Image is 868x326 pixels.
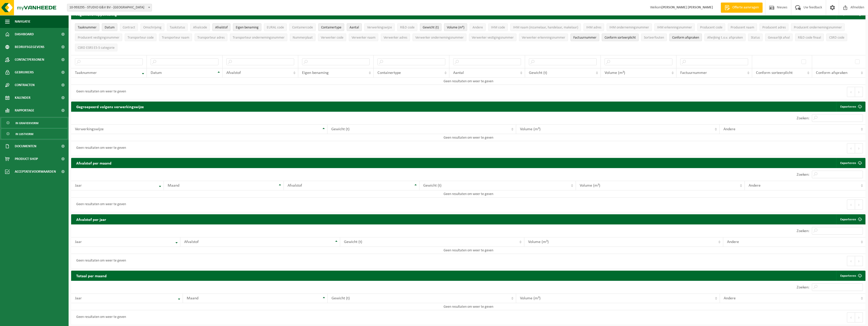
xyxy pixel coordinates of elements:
button: Afwijking t.o.v. afsprakenAfwijking t.o.v. afspraken: Activate to sort [704,34,746,41]
button: Producent adresProducent adres: Activate to sort [760,23,788,31]
button: CSRD codeCSRD code: Activate to sort [826,34,847,41]
span: Conform sorteerplicht [756,71,793,75]
button: Transporteur adresTransporteur adres: Activate to sort [195,34,227,41]
button: IHM codeIHM code: Activate to sort [488,23,508,31]
span: Andere [472,26,483,29]
span: Aantal [453,71,464,75]
button: R&D codeR&amp;D code: Activate to sort [397,23,417,31]
h2: Totaal per maand [71,271,112,281]
span: CSRD code [829,36,844,40]
td: Geen resultaten om weer te geven [71,78,865,85]
span: Verwerker erkenningsnummer [522,36,565,40]
span: 10-993295 - STUDIO G&V BV - KORTRIJK [67,4,152,11]
span: Containertype [377,71,401,75]
span: Producent ondernemingsnummer [794,26,842,29]
td: Geen resultaten om weer te geven [71,134,865,141]
button: Gewicht (t)Gewicht (t): Activate to sort [420,23,441,31]
span: Status [751,36,760,40]
span: R&D code [400,26,415,29]
span: In lijstvorm [15,129,33,139]
span: Volume (m³) [528,240,549,244]
label: Zoeken: [797,116,809,120]
span: Gewicht (t) [344,240,362,244]
button: StatusStatus: Activate to sort [748,34,763,41]
span: IHM adres [586,26,601,29]
button: Previous [847,87,855,97]
span: Verwerker code [321,36,343,40]
span: Taaknummer [75,71,97,75]
span: Maand [187,296,198,300]
a: In grafiekvorm [1,118,67,128]
span: In grafiekvorm [15,118,38,128]
button: Previous [847,312,855,322]
h2: Afvalstof per jaar [71,214,111,224]
button: IHM naam (inzamelaar, handelaar, makelaar)IHM naam (inzamelaar, handelaar, makelaar): Activate to... [510,23,581,31]
div: Geen resultaten om weer te geven [74,200,126,209]
span: Transporteur naam [162,36,189,40]
span: Gebruikers [15,66,34,79]
span: Jaar [75,296,82,300]
button: Gevaarlijk afval : Activate to sort [765,34,793,41]
button: IHM erkenningsnummerIHM erkenningsnummer: Activate to sort [654,23,695,31]
button: Verwerker vestigingsnummerVerwerker vestigingsnummer: Activate to sort [469,34,516,41]
span: Volume (m³) [580,184,600,188]
h2: Gegroepeerd volgens verwerkingswijze [71,102,149,111]
button: AantalAantal: Activate to sort [347,23,362,31]
span: Dashboard [15,28,34,41]
h2: Afvalstof per maand [71,158,117,168]
button: Eigen benamingEigen benaming: Activate to sort [233,23,261,31]
span: Jaar [75,184,82,188]
span: Factuurnummer [573,36,596,40]
button: Producent codeProducent code: Activate to sort [697,23,725,31]
button: SorteerfoutenSorteerfouten: Activate to sort [641,34,667,41]
button: AfvalstofAfvalstof: Activate to sort [212,23,230,31]
button: Conform afspraken : Activate to sort [669,34,702,41]
span: Afvalstof [215,26,228,29]
span: Producent adres [762,26,786,29]
span: Jaar [75,240,82,244]
label: Zoeken: [797,285,809,289]
span: Containercode [292,26,313,29]
button: Previous [847,256,855,266]
span: Verwerkingswijze [367,26,392,29]
a: Exporteren [836,102,865,112]
span: Producent code [700,26,722,29]
span: Factuurnummer [680,71,707,75]
span: Gewicht (t) [332,296,350,300]
a: Offerte aanvragen [721,3,763,13]
button: TaaknummerTaaknummer: Activate to remove sorting [75,23,99,31]
div: Geen resultaten om weer te geven [74,313,126,322]
span: Maand [168,184,179,188]
td: Geen resultaten om weer te geven [71,190,865,198]
button: Next [855,143,863,153]
button: Verwerker adresVerwerker adres: Activate to sort [381,34,410,41]
button: Next [855,256,863,266]
span: Andere [727,240,739,244]
button: ContainertypeContainertype: Activate to sort [318,23,344,31]
button: Previous [847,200,855,210]
span: IHM naam (inzamelaar, handelaar, makelaar) [513,26,578,29]
span: Bedrijfsgegevens [15,41,44,53]
span: Contract [123,26,135,29]
button: TaakstatusTaakstatus: Activate to sort [167,23,188,31]
td: Geen resultaten om weer te geven [71,247,865,254]
span: Afwijking t.o.v. afspraken [707,36,743,40]
div: Geen resultaten om weer te geven [74,256,126,266]
span: Volume (m³) [447,26,464,29]
button: Volume (m³)Volume (m³): Activate to sort [444,23,467,31]
button: Next [855,200,863,210]
span: Volume (m³) [520,127,541,131]
button: CSRD ESRS E5-5 categorieCSRD ESRS E5-5 categorie: Activate to sort [75,44,117,51]
span: Afvalstof [226,71,241,75]
span: Conform afspraken [816,71,847,75]
span: IHM ondernemingsnummer [609,26,649,29]
button: ContractContract: Activate to sort [120,23,138,31]
button: Verwerker codeVerwerker code: Activate to sort [318,34,346,41]
span: Eigen benaming [302,71,329,75]
span: Andere [749,184,761,188]
button: IHM adresIHM adres: Activate to sort [583,23,604,31]
span: 10-993295 - STUDIO G&V BV - KORTRIJK [67,4,152,11]
span: Verwerker vestigingsnummer [472,36,514,40]
button: Producent ondernemingsnummerProducent ondernemingsnummer: Activate to sort [791,23,845,31]
span: IHM erkenningsnummer [657,26,692,29]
